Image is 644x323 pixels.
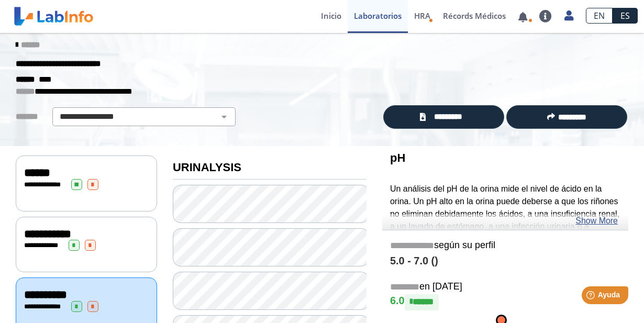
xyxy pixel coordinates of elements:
a: Show More [575,215,618,227]
b: pH [390,151,405,164]
a: EN [586,8,613,24]
p: Un análisis del pH de la orina mide el nivel de ácido en la orina. Un pH alto en la orina puede d... [390,183,620,270]
a: ES [613,8,638,24]
iframe: Help widget launcher [551,282,632,311]
h5: en [DATE] [390,281,620,293]
span: HRA [414,10,430,21]
h4: 6.0 [390,294,620,310]
h4: 5.0 - 7.0 () [390,255,620,268]
h5: según su perfil [390,240,620,252]
b: URINALYSIS [173,161,241,174]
